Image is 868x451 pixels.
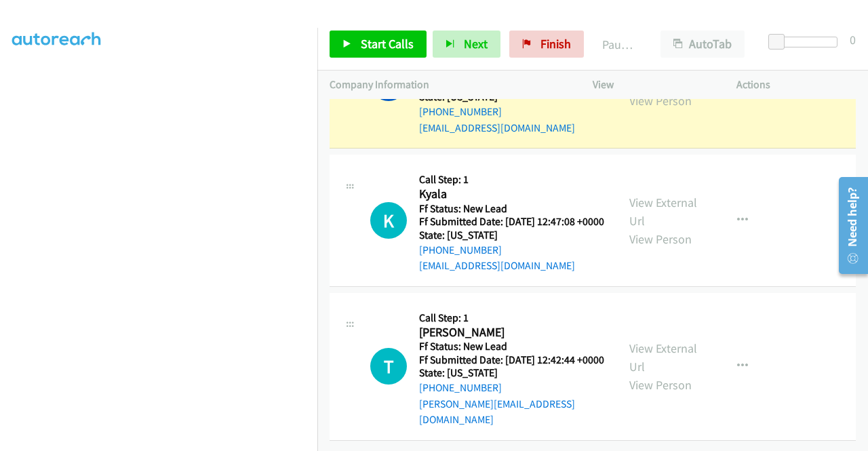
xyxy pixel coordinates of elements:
[629,377,692,393] a: View Person
[370,202,407,239] h1: K
[736,77,856,93] p: Actions
[361,36,414,52] span: Start Calls
[419,259,575,272] a: [EMAIL_ADDRESS][DOMAIN_NAME]
[370,202,407,239] div: The call is yet to be attempted
[419,311,605,325] h5: Call Step: 1
[629,195,697,229] a: View External Url
[660,31,745,58] button: AutoTab
[593,77,712,93] p: View
[330,77,568,93] p: Company Information
[629,231,692,247] a: View Person
[419,202,604,216] h5: Ff Status: New Lead
[419,397,575,427] a: [PERSON_NAME][EMAIL_ADDRESS][DOMAIN_NAME]
[433,31,500,58] button: Next
[419,353,605,367] h5: Ff Submitted Date: [DATE] 12:42:44 +0000
[602,35,636,54] p: Paused
[829,172,868,279] iframe: Resource Center
[775,37,837,47] div: Delay between calls (in seconds)
[419,229,604,242] h5: State: [US_STATE]
[330,31,427,58] a: Start Calls
[419,121,575,134] a: [EMAIL_ADDRESS][DOMAIN_NAME]
[629,93,692,109] a: View Person
[509,31,584,58] a: Finish
[419,381,502,394] a: [PHONE_NUMBER]
[629,340,697,374] a: View External Url
[370,348,407,385] h1: T
[419,243,502,256] a: [PHONE_NUMBER]
[370,348,407,385] div: The call is yet to be attempted
[464,36,488,52] span: Next
[419,187,604,202] h2: Kyala
[419,366,605,380] h5: State: [US_STATE]
[850,31,856,49] div: 0
[419,215,604,229] h5: Ff Submitted Date: [DATE] 12:47:08 +0000
[419,325,605,340] h2: [PERSON_NAME]
[540,36,571,52] span: Finish
[419,105,502,118] a: [PHONE_NUMBER]
[419,340,605,353] h5: Ff Status: New Lead
[419,173,604,187] h5: Call Step: 1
